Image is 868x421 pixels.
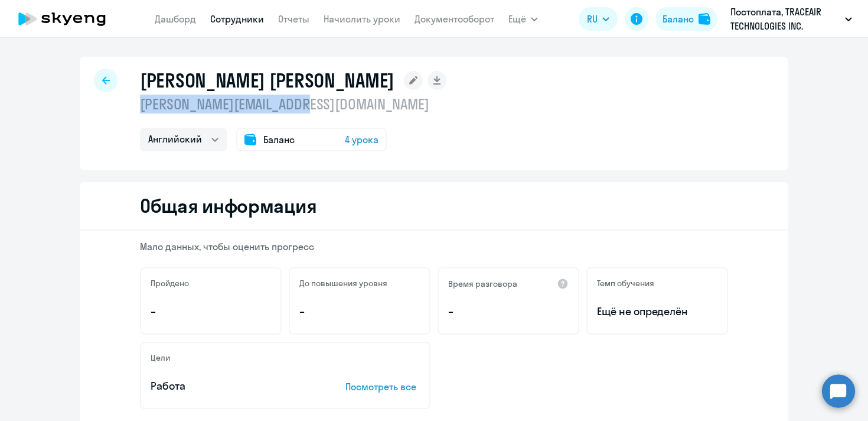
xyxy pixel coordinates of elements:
[299,304,420,319] p: –
[210,13,264,25] a: Сотрудники
[587,12,598,26] span: RU
[448,278,517,289] h5: Время разговора
[730,5,840,33] p: Постоплата, TRACEAIR TECHNOLOGIES INC.
[151,304,271,319] p: –
[151,278,189,289] h5: Пройдено
[663,12,694,26] div: Баланс
[699,13,710,25] img: balance
[597,304,717,319] span: Ещё не определён
[140,69,394,92] h1: [PERSON_NAME] [PERSON_NAME]
[448,304,569,319] p: –
[415,13,494,25] a: Документооборот
[508,7,538,31] button: Ещё
[140,95,446,114] p: [PERSON_NAME][EMAIL_ADDRESS][DOMAIN_NAME]
[345,132,378,147] span: 4 урока
[345,380,420,394] p: Посмотреть все
[278,13,309,25] a: Отчеты
[725,5,858,33] button: Постоплата, TRACEAIR TECHNOLOGIES INC.
[579,7,618,31] button: RU
[140,240,728,253] p: Мало данных, чтобы оценить прогресс
[263,132,295,147] span: Баланс
[151,352,170,363] h5: Цели
[155,13,196,25] a: Дашборд
[140,194,316,218] h2: Общая информация
[151,378,309,394] p: Работа
[324,13,400,25] a: Начислить уроки
[508,12,526,26] span: Ещё
[655,7,717,31] button: Балансbalance
[597,278,654,289] h5: Темп обучения
[299,278,387,289] h5: До повышения уровня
